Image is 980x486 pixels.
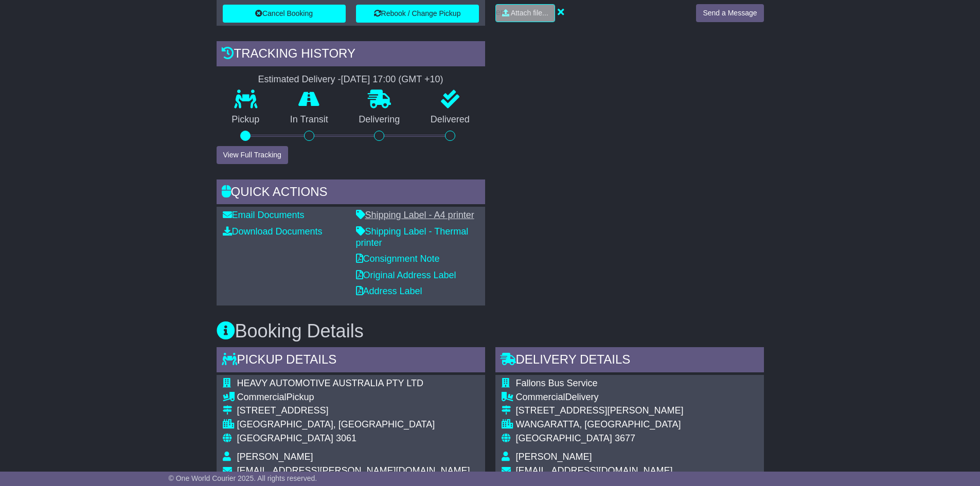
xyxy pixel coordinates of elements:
div: Pickup [237,392,470,403]
button: Cancel Booking [223,5,346,23]
span: [PERSON_NAME] [516,452,592,462]
button: Send a Message [696,4,763,22]
span: [EMAIL_ADDRESS][PERSON_NAME][DOMAIN_NAME] [237,465,470,476]
div: Pickup Details [217,347,485,375]
div: Estimated Delivery - [217,74,485,85]
div: WANGARATTA, [GEOGRAPHIC_DATA] [516,419,684,430]
p: Delivered [415,114,485,125]
div: [DATE] 17:00 (GMT +10) [341,74,443,85]
a: Shipping Label - A4 printer [356,210,474,220]
h3: Booking Details [217,321,764,341]
p: Delivering [344,114,416,125]
span: © One World Courier 2025. All rights reserved. [169,474,317,482]
a: Download Documents [223,226,323,237]
span: Commercial [516,392,565,402]
a: Original Address Label [356,270,456,280]
span: 3677 [615,433,635,443]
div: Delivery Details [495,347,764,375]
button: View Full Tracking [217,146,288,164]
div: [GEOGRAPHIC_DATA], [GEOGRAPHIC_DATA] [237,419,470,430]
a: Consignment Note [356,254,440,264]
span: [GEOGRAPHIC_DATA] [516,433,612,443]
div: Tracking history [217,41,485,69]
a: Address Label [356,286,422,296]
a: Shipping Label - Thermal printer [356,226,469,248]
span: [GEOGRAPHIC_DATA] [237,433,333,443]
div: [STREET_ADDRESS] [237,405,470,417]
div: [STREET_ADDRESS][PERSON_NAME] [516,405,684,417]
span: Fallons Bus Service [516,378,598,388]
p: Pickup [217,114,275,125]
span: [PERSON_NAME] [237,452,313,462]
span: Commercial [237,392,287,402]
div: Delivery [516,392,684,403]
a: Email Documents [223,210,305,220]
span: 3061 [336,433,357,443]
div: Quick Actions [217,179,485,207]
button: Rebook / Change Pickup [356,5,479,23]
span: [EMAIL_ADDRESS][DOMAIN_NAME] [516,465,673,476]
p: In Transit [275,114,344,125]
span: HEAVY AUTOMOTIVE AUSTRALIA PTY LTD [237,378,423,388]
